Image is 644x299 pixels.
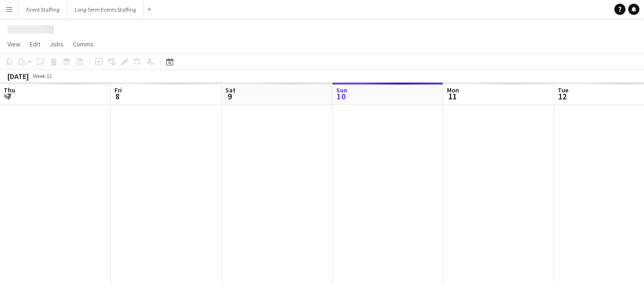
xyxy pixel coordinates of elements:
[558,86,568,94] span: Tue
[225,86,236,94] span: Sat
[67,0,144,19] button: Long Term Events Staffing
[447,86,459,94] span: Mon
[73,40,94,48] span: Comms
[113,91,122,102] span: 8
[224,91,236,102] span: 9
[4,38,24,50] a: View
[2,91,15,102] span: 7
[336,86,347,94] span: Sun
[19,0,67,19] button: Event Staffing
[335,91,347,102] span: 10
[30,40,40,48] span: Edit
[26,38,44,50] a: Edit
[31,72,54,79] span: Week 32
[7,71,29,81] div: [DATE]
[446,91,459,102] span: 11
[556,91,568,102] span: 12
[46,38,67,50] a: Jobs
[69,38,97,50] a: Comms
[4,86,15,94] span: Thu
[7,40,20,48] span: View
[50,40,64,48] span: Jobs
[115,86,122,94] span: Fri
